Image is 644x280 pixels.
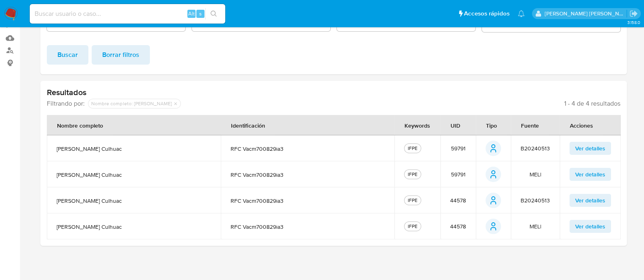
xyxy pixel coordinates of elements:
input: Buscar usuario o caso... [30,9,225,19]
button: search-icon [205,8,222,20]
span: 3.158.0 [627,19,640,26]
span: Alt [188,10,195,17]
span: Accesos rápidos [464,9,510,18]
a: Salir [629,9,638,18]
a: Notificaciones [518,10,525,17]
span: s [199,10,202,17]
p: anamaria.arriagasanchez@mercadolibre.com.mx [545,10,627,17]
